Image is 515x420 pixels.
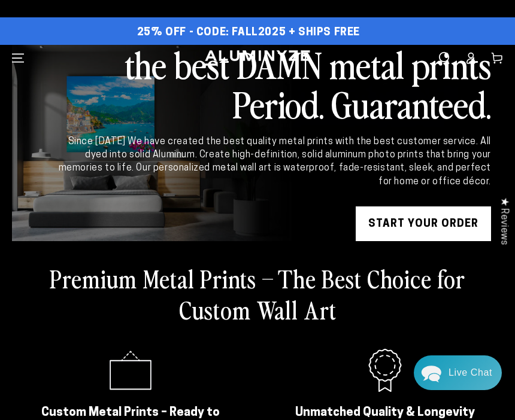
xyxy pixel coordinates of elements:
[356,206,491,242] a: START YOUR Order
[56,135,491,189] div: Since [DATE] We have created the best quality metal prints with the best customer service. All dy...
[12,263,503,325] h2: Premium Metal Prints – The Best Choice for Custom Wall Art
[204,49,311,67] img: Aluminyze
[431,45,458,71] summary: Search our site
[5,45,31,71] summary: Menu
[56,44,491,123] h2: the best DAMN metal prints Period. Guaranteed.
[449,355,492,390] div: Contact Us Directly
[492,188,515,254] div: Click to open Judge.me floating reviews tab
[414,355,502,390] div: Chat widget toggle
[137,26,360,39] span: 25% OFF - Code: FALL2025 + Ships Free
